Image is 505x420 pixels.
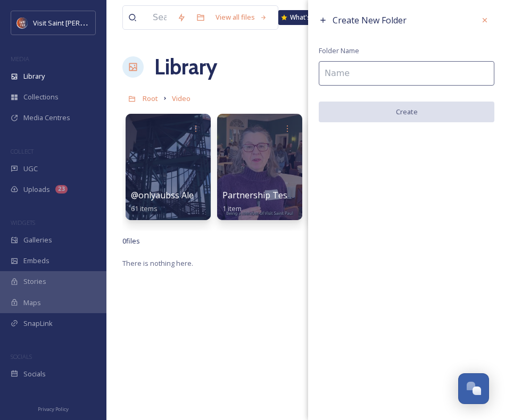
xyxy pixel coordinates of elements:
[222,190,322,213] a: Partnership Testimonies1 item
[23,256,49,266] span: Embeds
[23,318,53,329] span: SnapLink
[55,185,68,194] div: 23
[172,94,191,103] span: Video
[11,147,34,155] span: COLLECT
[122,236,140,246] span: 0 file s
[23,276,46,287] span: Stories
[210,7,272,28] a: View all files
[23,235,52,245] span: Galleries
[154,51,217,83] a: Library
[319,102,494,122] button: Create
[17,18,28,28] img: Visit%20Saint%20Paul%20Updated%20Profile%20Image.jpg
[131,189,334,201] span: @onlyaubss Alebrijes + El Burrito [PERSON_NAME]
[11,55,29,63] span: MEDIA
[147,6,172,29] input: Search your library
[143,94,158,103] span: Root
[222,189,322,201] span: Partnership Testimonies
[23,184,50,195] span: Uploads
[23,164,38,174] span: UGC
[222,204,242,213] span: 1 item
[131,204,158,213] span: 61 items
[38,402,69,415] a: Privacy Policy
[38,406,69,413] span: Privacy Policy
[23,113,70,123] span: Media Centres
[33,18,118,28] span: Visit Saint [PERSON_NAME]
[131,190,334,213] a: @onlyaubss Alebrijes + El Burrito [PERSON_NAME]61 items
[319,46,359,56] span: Folder Name
[11,352,32,360] span: SOCIALS
[143,92,158,105] a: Root
[278,10,332,25] a: What's New
[122,258,193,268] span: There is nothing here.
[23,92,59,102] span: Collections
[172,92,191,105] a: Video
[11,219,35,226] span: WIDGETS
[319,61,494,86] input: Name
[23,298,41,308] span: Maps
[333,14,407,26] span: Create New Folder
[23,369,46,379] span: Socials
[23,71,45,81] span: Library
[458,373,489,404] button: Open Chat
